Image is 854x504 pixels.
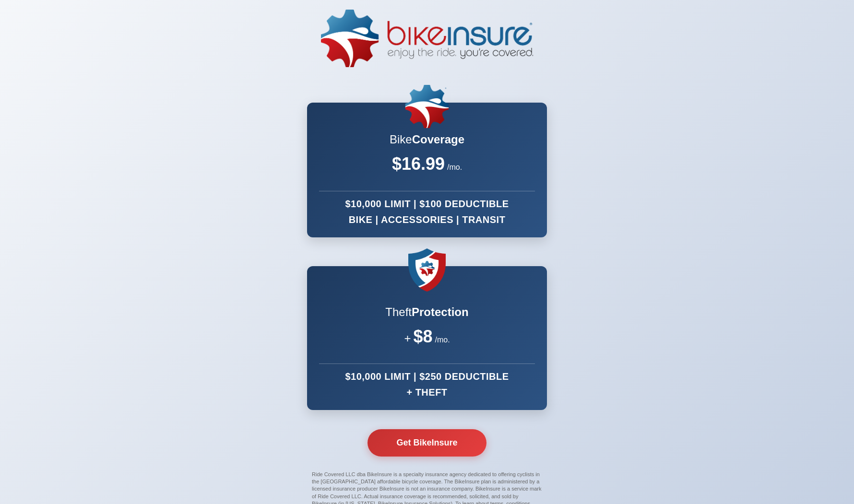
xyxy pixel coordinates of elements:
h2: Theft [385,305,468,319]
img: BikeInsure [401,85,453,128]
span: + [404,332,411,345]
span: $8 [413,327,432,347]
img: BikeInsure [408,248,446,292]
div: $10,000 LIMIT | $250 DEDUCTIBLE [319,371,535,382]
div: + THEFT [319,387,535,398]
span: Protection [412,305,469,318]
span: /mo. [447,163,462,172]
div: $10,000 LIMIT | $100 DEDUCTIBLE [319,199,535,210]
h2: Bike [390,133,464,147]
span: Coverage [412,133,464,146]
span: $16.99 [392,154,445,174]
button: Get BikeInsure [368,429,486,457]
img: BikeInsure Logo [321,10,533,67]
div: BIKE | ACCESSORIES | TRANSIT [319,214,535,225]
span: /mo. [435,336,450,344]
